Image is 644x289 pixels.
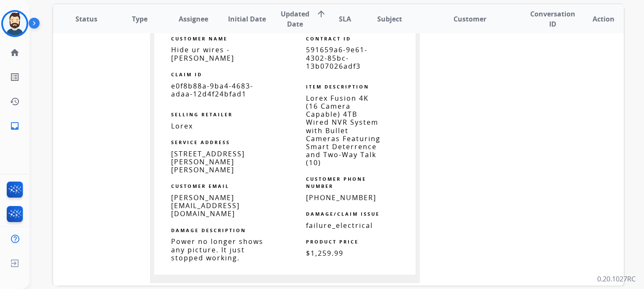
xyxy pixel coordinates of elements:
[10,48,20,58] mat-icon: home
[530,9,575,29] span: Conversation ID
[306,35,351,42] strong: CONTRACT ID
[171,121,193,131] span: Lorex
[10,96,20,107] mat-icon: history
[316,9,326,19] mat-icon: arrow_upward
[306,211,380,217] strong: DAMAGE/CLAIM ISSUE
[171,149,245,174] span: [STREET_ADDRESS][PERSON_NAME][PERSON_NAME]
[75,14,97,24] span: Status
[597,274,636,284] p: 0.20.1027RC
[281,9,309,29] span: Updated Date
[171,227,246,233] strong: DAMAGE DESCRIPTION
[171,81,253,99] span: e0f8b88a-9ba4-4683-adaa-12d4f24bfad1
[306,94,381,168] span: Lorex Fusion 4K (16 Camera Capable) 4TB Wired NVR System with Bullet Cameras Featuring Smart Dete...
[306,176,366,189] strong: CUSTOMER PHONE NUMBER
[306,193,376,202] span: [PHONE_NUMBER]
[171,71,202,78] strong: CLAIM ID
[10,121,20,131] mat-icon: inbox
[132,14,148,24] span: Type
[306,238,359,245] strong: PRODUCT PRICE
[171,237,263,262] span: Power no longer shows any picture. It just stopped working.
[10,72,20,82] mat-icon: list_alt
[377,14,402,24] span: Subject
[179,14,208,24] span: Assignee
[3,12,27,35] img: avatar
[306,83,369,90] strong: ITEM DESCRIPTION
[228,14,266,24] span: Initial Date
[171,111,233,118] strong: SELLING RETAILER
[339,14,351,24] span: SLA
[171,183,229,189] strong: CUSTOMER EMAIL
[171,193,240,218] span: [PERSON_NAME][EMAIL_ADDRESS][DOMAIN_NAME]
[306,45,368,70] span: 591659a6-9e61-4302-85bc-13b07026adf3
[171,139,230,145] strong: SERVICE ADDRESS
[570,4,624,34] th: Action
[306,249,343,258] span: $1,259.99
[171,45,234,62] span: Hide ur wires -[PERSON_NAME]
[171,35,228,42] strong: CUSTOMER NAME
[453,14,486,24] span: Customer
[306,221,373,230] span: failure_electrical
